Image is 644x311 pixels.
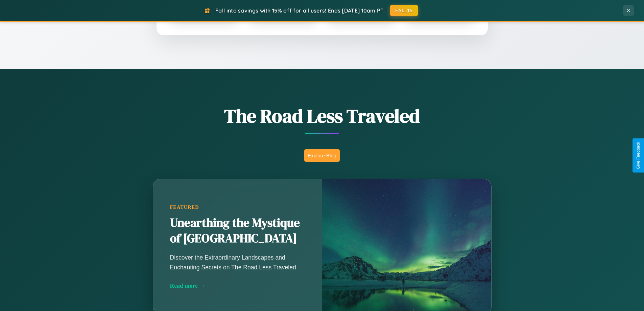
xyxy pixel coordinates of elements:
div: Give Feedback [636,142,641,169]
h1: The Road Less Traveled [119,103,525,129]
button: FALL15 [390,5,418,16]
p: Discover the Extraordinary Landscapes and Enchanting Secrets on The Road Less Traveled. [170,253,305,272]
div: Featured [170,204,305,210]
div: Read more → [170,282,305,289]
h2: Unearthing the Mystique of [GEOGRAPHIC_DATA] [170,215,305,246]
span: Fall into savings with 15% off for all users! Ends [DATE] 10am PT. [215,7,385,14]
button: Explore Blog [304,149,340,162]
